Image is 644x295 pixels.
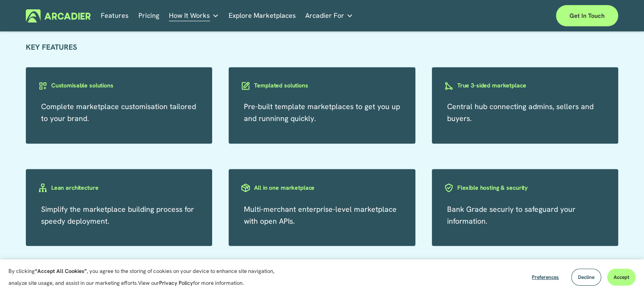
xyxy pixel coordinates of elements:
[35,267,87,275] strong: “Accept All Cookies”
[457,81,526,90] h3: True 3-sided marketplace
[229,80,339,90] a: Templated solutions
[254,81,308,90] h3: Templated solutions
[26,80,136,90] a: Customisable solutions
[556,5,618,26] a: Get in touch
[305,9,353,22] a: folder dropdown
[138,9,159,22] a: Pricing
[51,183,99,191] h3: Lean architecture
[229,182,339,192] a: All in one marketplace
[8,265,284,289] p: By clicking , you agree to the storing of cookies on your device to enhance site navigation, anal...
[447,204,575,225] a: Bank Grade securiy to safeguard your information.
[244,204,397,225] a: Multi-merchant enterprise-level marketplace with open APIs.
[26,9,91,22] img: Arcadier
[229,9,296,22] a: Explore Marketplaces
[169,10,210,22] span: How It Works
[602,254,644,295] iframe: Chat Widget
[305,10,344,22] span: Arcadier For
[159,279,193,287] a: Privacy Policy
[51,81,113,90] h3: Customisable solutions
[26,42,77,52] strong: KEY FEATURES
[432,80,542,90] a: True 3-sided marketplace
[41,204,194,225] a: Simplify the marketplace building process for speedy deployment.
[578,274,594,281] span: Decline
[432,182,542,192] a: Flexible hosting & security
[571,269,601,286] button: Decline
[169,9,219,22] a: folder dropdown
[101,9,129,22] a: Features
[532,274,559,281] span: Preferences
[254,183,315,191] h3: All in one marketplace
[26,182,136,192] a: Lean architecture
[525,269,565,286] button: Preferences
[457,183,528,191] h3: Flexible hosting & security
